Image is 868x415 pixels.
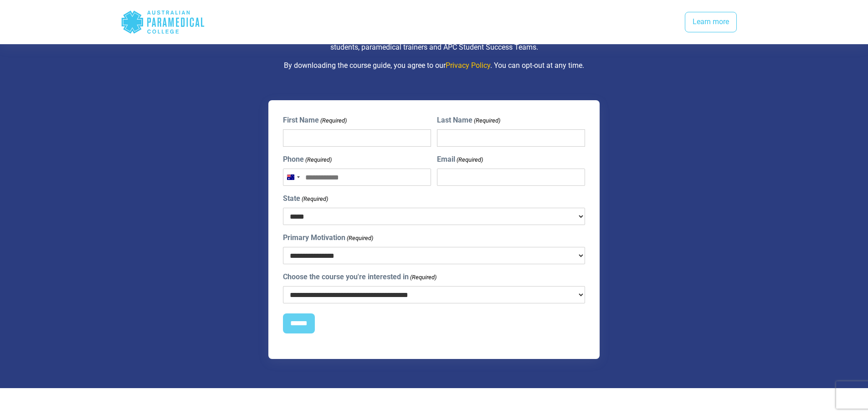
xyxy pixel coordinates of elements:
[283,272,437,282] label: Choose the course you're interested in
[473,116,501,125] span: (Required)
[283,154,332,165] label: Phone
[301,195,328,204] span: (Required)
[283,193,328,204] label: State
[437,115,500,126] label: Last Name
[409,273,437,282] span: (Required)
[456,155,483,164] span: (Required)
[283,232,373,243] label: Primary Motivation
[283,169,303,185] button: Selected country
[446,61,490,70] a: Privacy Policy
[319,116,347,125] span: (Required)
[168,60,701,71] p: By downloading the course guide, you agree to our . You can opt-out at any time.
[121,7,205,37] div: Australian Paramedical College
[283,115,347,126] label: First Name
[346,234,373,243] span: (Required)
[685,12,737,33] a: Learn more
[304,155,332,164] span: (Required)
[437,154,483,165] label: Email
